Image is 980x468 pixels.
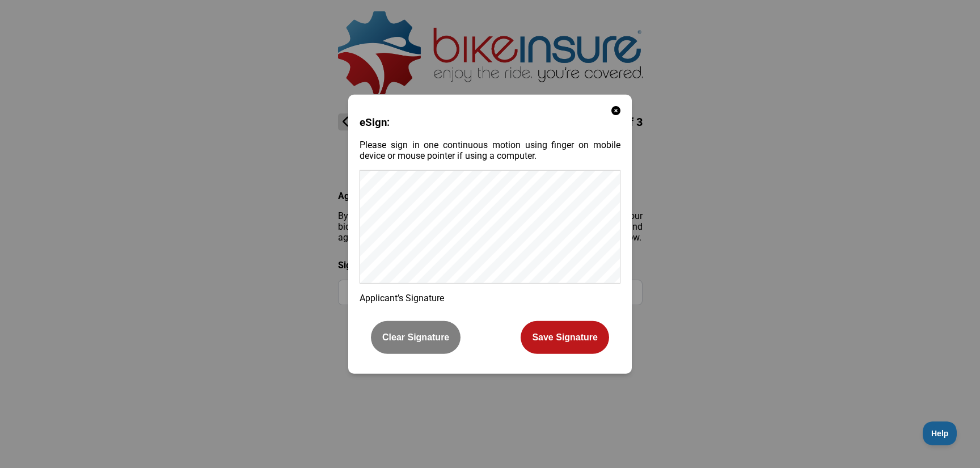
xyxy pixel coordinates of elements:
p: Applicant’s Signature [360,293,620,303]
p: Please sign in one continuous motion using finger on mobile device or mouse pointer if using a co... [360,140,620,161]
h3: eSign: [360,116,620,129]
button: Save Signature [521,321,609,354]
button: Clear Signature [371,321,461,354]
iframe: Toggle Customer Support [923,421,957,445]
